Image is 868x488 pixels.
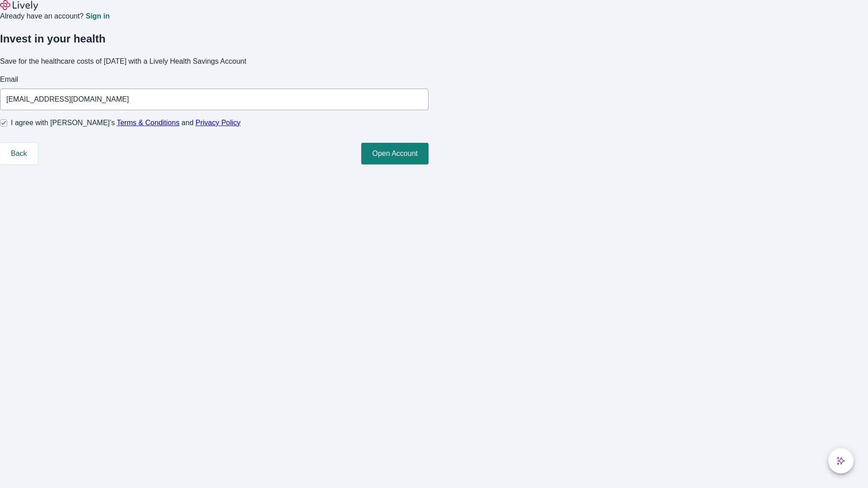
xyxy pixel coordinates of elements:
button: chat [828,448,854,474]
button: Open Account [361,143,429,164]
a: Privacy Policy [196,119,241,127]
span: I agree with [PERSON_NAME]’s and [11,117,241,128]
a: Terms & Conditions [117,119,179,127]
svg: Lively AI Assistant [836,456,845,465]
a: Sign in [85,13,109,20]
